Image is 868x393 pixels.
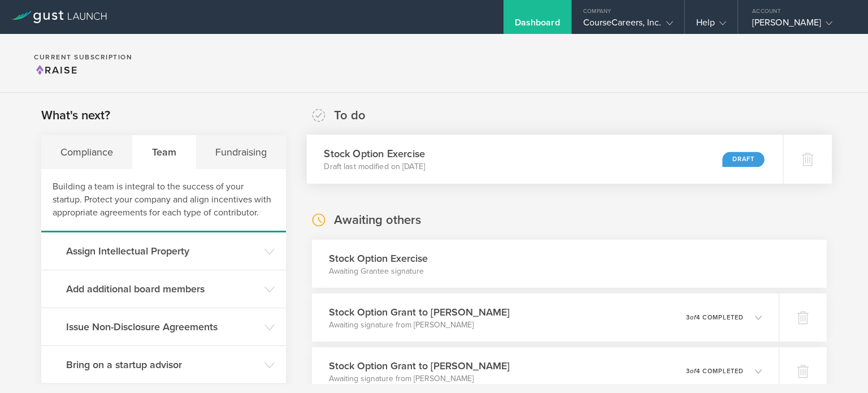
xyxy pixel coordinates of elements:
[196,135,286,169] div: Fundraising
[583,17,673,34] div: CourseCareers, Inc.
[334,107,366,124] h2: To do
[41,169,286,232] div: Building a team is integral to the success of your startup. Protect your company and align incent...
[686,368,744,374] p: 3 4 completed
[811,339,868,393] iframe: Chat Widget
[329,373,510,385] p: Awaiting signature from [PERSON_NAME]
[66,244,259,258] h3: Assign Intellectual Property
[324,146,425,161] h3: Stock Option Exercise
[752,17,848,34] div: [PERSON_NAME]
[66,282,259,296] h3: Add additional board members
[334,212,421,228] h2: Awaiting others
[329,305,510,319] h3: Stock Option Grant to [PERSON_NAME]
[66,357,259,372] h3: Bring on a startup advisor
[41,107,110,124] h2: What's next?
[41,135,133,169] div: Compliance
[307,135,783,184] div: Stock Option ExerciseDraft last modified on [DATE]Draft
[329,266,428,277] p: Awaiting Grantee signature
[329,319,510,331] p: Awaiting signature from [PERSON_NAME]
[34,64,78,76] span: Raise
[66,319,259,334] h3: Issue Non-Disclosure Agreements
[515,17,560,34] div: Dashboard
[686,314,744,321] p: 3 4 completed
[722,152,764,167] div: Draft
[690,368,696,375] em: of
[133,135,196,169] div: Team
[329,359,510,373] h3: Stock Option Grant to [PERSON_NAME]
[696,17,726,34] div: Help
[690,314,696,321] em: of
[34,54,132,61] h2: Current Subscription
[329,251,428,266] h3: Stock Option Exercise
[324,161,425,172] p: Draft last modified on [DATE]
